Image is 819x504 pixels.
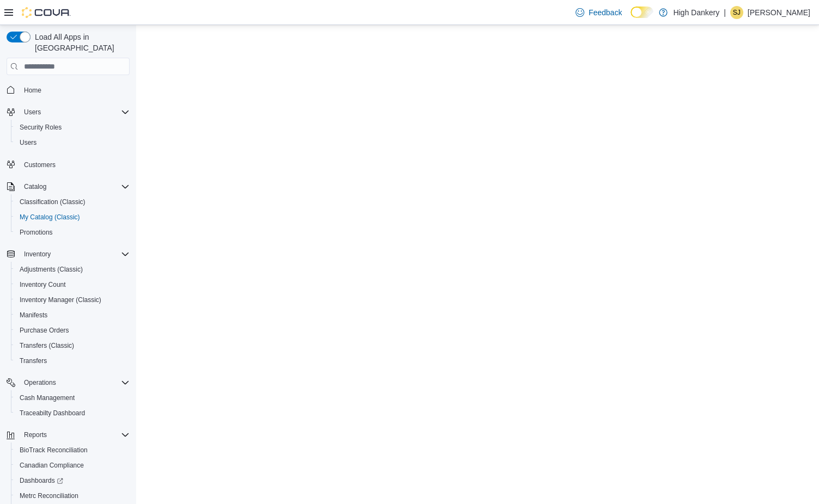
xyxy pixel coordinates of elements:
[20,83,130,96] span: Home
[20,311,47,319] span: Manifests
[20,376,130,389] span: Operations
[20,158,60,171] a: Customers
[24,161,56,169] span: Customers
[11,353,134,368] button: Transfers
[15,489,130,502] span: Metrc Reconciliation
[2,375,134,390] button: Operations
[20,138,36,147] span: Users
[20,428,130,441] span: Reports
[11,323,134,338] button: Purchase Orders
[15,309,130,322] span: Manifests
[15,226,57,239] a: Promotions
[20,158,130,171] span: Customers
[15,226,130,239] span: Promotions
[11,390,134,405] button: Cash Management
[11,262,134,277] button: Adjustments (Classic)
[15,121,130,134] span: Security Roles
[15,459,130,472] span: Canadian Compliance
[15,293,130,306] span: Inventory Manager (Classic)
[11,135,134,150] button: Users
[673,6,719,19] p: High Dankery
[2,82,134,97] button: Home
[20,491,78,500] span: Metrc Reconciliation
[15,407,130,420] span: Traceabilty Dashboard
[11,225,134,240] button: Promotions
[20,198,85,206] span: Classification (Classic)
[20,428,51,441] button: Reports
[15,391,130,404] span: Cash Management
[15,263,130,276] span: Adjustments (Classic)
[20,228,53,237] span: Promotions
[631,7,653,18] input: Dark Mode
[15,309,52,322] a: Manifests
[15,324,74,337] a: Purchase Orders
[20,280,66,289] span: Inventory Count
[20,326,69,335] span: Purchase Orders
[748,6,810,19] p: [PERSON_NAME]
[724,6,726,19] p: |
[24,86,41,95] span: Home
[15,121,66,134] a: Security Roles
[20,446,88,454] span: BioTrack Reconciliation
[15,278,130,291] span: Inventory Count
[20,84,46,97] a: Home
[15,354,130,367] span: Transfers
[571,2,626,23] a: Feedback
[11,458,134,473] button: Canadian Compliance
[15,391,79,404] a: Cash Management
[11,292,134,308] button: Inventory Manager (Classic)
[20,106,45,119] button: Users
[11,194,134,210] button: Classification (Classic)
[20,376,60,389] button: Operations
[15,136,130,149] span: Users
[15,354,51,367] a: Transfers
[20,357,47,365] span: Transfers
[15,278,70,291] a: Inventory Count
[11,442,134,458] button: BioTrack Reconciliation
[15,489,83,502] a: Metrc Reconciliation
[730,6,743,19] div: Starland Joseph
[20,409,85,417] span: Traceabilty Dashboard
[11,488,134,503] button: Metrc Reconciliation
[2,179,134,194] button: Catalog
[20,265,83,274] span: Adjustments (Classic)
[24,431,47,439] span: Reports
[15,474,130,487] span: Dashboards
[15,195,130,208] span: Classification (Classic)
[20,180,130,193] span: Catalog
[15,136,41,149] a: Users
[15,293,106,306] a: Inventory Manager (Classic)
[15,407,89,420] a: Traceabilty Dashboard
[2,427,134,442] button: Reports
[22,7,71,18] img: Cova
[20,341,74,350] span: Transfers (Classic)
[20,106,130,119] span: Users
[11,405,134,421] button: Traceabilty Dashboard
[20,394,75,402] span: Cash Management
[11,210,134,225] button: My Catalog (Classic)
[15,324,130,337] span: Purchase Orders
[20,476,63,485] span: Dashboards
[24,250,51,259] span: Inventory
[20,180,51,193] button: Catalog
[589,7,622,18] span: Feedback
[15,444,130,457] span: BioTrack Reconciliation
[24,378,56,387] span: Operations
[24,182,46,191] span: Catalog
[15,459,88,472] a: Canadian Compliance
[2,157,134,173] button: Customers
[15,211,130,224] span: My Catalog (Classic)
[11,120,134,135] button: Security Roles
[20,248,55,261] button: Inventory
[20,296,101,304] span: Inventory Manager (Classic)
[15,474,68,487] a: Dashboards
[11,473,134,488] a: Dashboards
[15,339,78,352] a: Transfers (Classic)
[733,6,741,19] span: SJ
[20,248,130,261] span: Inventory
[20,461,84,470] span: Canadian Compliance
[11,308,134,323] button: Manifests
[11,338,134,353] button: Transfers (Classic)
[15,263,87,276] a: Adjustments (Classic)
[15,195,90,208] a: Classification (Classic)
